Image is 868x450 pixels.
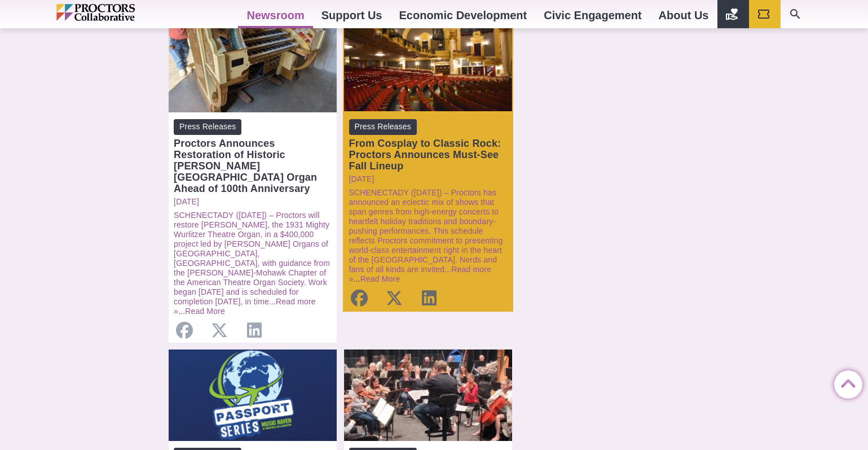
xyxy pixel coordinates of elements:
a: Press Releases Proctors Announces Restoration of Historic [PERSON_NAME][GEOGRAPHIC_DATA] Organ Ah... [174,119,332,194]
a: [DATE] [174,197,332,207]
p: ... [174,211,332,316]
a: Read More [360,274,400,283]
a: Read more » [349,265,491,283]
p: ... [349,188,507,284]
img: Proctors logo [56,4,183,21]
a: Read more » [174,297,316,316]
a: Press Releases From Cosplay to Classic Rock: Proctors Announces Must-See Fall Lineup [349,119,507,171]
a: Back to Top [834,371,857,394]
span: Press Releases [174,119,241,134]
span: Press Releases [349,119,417,134]
a: Read More [185,307,225,316]
a: SCHENECTADY ([DATE]) – Proctors has announced an eclectic mix of shows that span genres from high... [349,188,503,274]
a: SCHENECTADY ([DATE]) – Proctors will restore [PERSON_NAME], the 1931 Mighty Wurlitzer Theatre Org... [174,211,330,306]
a: [DATE] [349,174,507,184]
div: Proctors Announces Restoration of Historic [PERSON_NAME][GEOGRAPHIC_DATA] Organ Ahead of 100th An... [174,138,332,194]
div: From Cosplay to Classic Rock: Proctors Announces Must-See Fall Lineup [349,138,507,172]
